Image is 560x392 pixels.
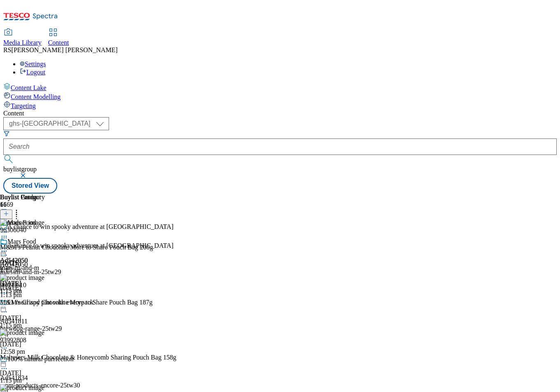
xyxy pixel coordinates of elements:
a: Content Modelling [3,92,557,101]
a: Content Lake [3,83,557,92]
span: Targeting [11,102,36,109]
span: RS [3,46,12,53]
button: Stored View [3,178,57,194]
span: Content [48,39,69,46]
span: Content Modelling [11,93,60,100]
a: Media Library [3,29,42,46]
a: Targeting [3,101,557,110]
a: Settings [20,60,46,67]
a: Content [48,29,69,46]
span: [PERSON_NAME] [PERSON_NAME] [12,46,118,53]
span: Media Library [3,39,42,46]
input: Search [3,138,557,155]
span: Content Lake [11,84,46,91]
a: Logout [20,69,45,76]
div: Content [3,110,557,117]
svg: Search Filters [3,130,10,137]
span: buylistgroup [3,166,37,173]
